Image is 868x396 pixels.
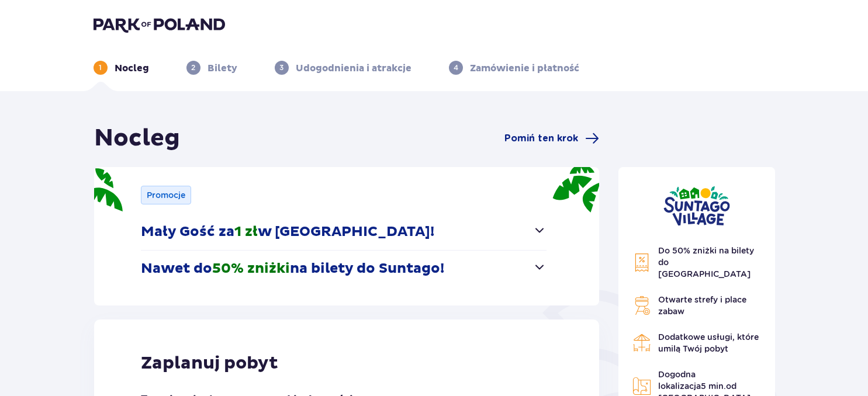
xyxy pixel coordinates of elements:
button: Nawet do50% zniżkina bilety do Suntago! [141,251,547,287]
p: Udogodnienia i atrakcje [296,62,411,75]
p: Zamówienie i płatność [470,62,579,75]
img: Park of Poland logo [94,16,225,33]
span: Pomiń ten krok [504,132,578,145]
p: Nocleg [115,62,149,75]
span: Dodatkowe usługi, które umilą Twój pobyt [658,332,759,353]
p: Zaplanuj pobyt [141,352,278,374]
img: Restaurant Icon [632,334,651,352]
span: 50% zniżki [212,260,290,277]
p: Bilety [208,62,237,75]
img: Discount Icon [632,253,651,272]
p: Nawet do na bilety do Suntago! [141,260,444,277]
img: Grill Icon [632,296,651,315]
span: Do 50% zniżki na bilety do [GEOGRAPHIC_DATA] [658,246,754,279]
a: Pomiń ten krok [504,131,599,145]
img: Map Icon [632,377,651,395]
span: 5 min. [701,381,726,391]
span: Otwarte strefy i place zabaw [658,295,746,316]
h1: Nocleg [94,124,180,153]
p: 2 [191,62,195,73]
div: 2Bilety [186,61,237,75]
p: Mały Gość za w [GEOGRAPHIC_DATA]! [141,223,434,241]
p: 4 [454,62,458,73]
p: Promocje [147,189,185,201]
img: Suntago Village [663,186,730,226]
p: 3 [279,62,283,73]
div: 1Nocleg [94,61,149,75]
span: 1 zł [234,223,258,241]
button: Mały Gość za1 złw [GEOGRAPHIC_DATA]! [141,214,547,250]
div: 4Zamówienie i płatność [449,61,579,75]
p: 1 [99,62,102,73]
div: 3Udogodnienia i atrakcje [275,61,411,75]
